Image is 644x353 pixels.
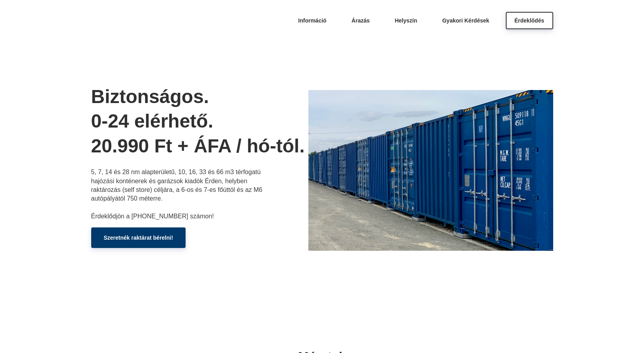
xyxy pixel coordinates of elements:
[386,12,426,29] a: Helyszín
[343,12,378,29] a: Árazás
[289,12,335,29] a: Információ
[91,168,265,221] p: 5, 7, 14 és 28 nm alapterületű, 10, 16, 33 és 66 m3 térfogatú hajózási konténerek és garázsok kia...
[434,12,498,29] a: Gyakori Kérdések
[395,17,417,24] span: Helyszín
[351,17,370,24] span: Árazás
[298,17,327,24] span: Információ
[442,17,489,24] span: Gyakori Kérdések
[91,84,308,158] h1: Biztonságos. 0-24 elérhető. 20.990 Ft + ÁFA / hó-tól.
[514,17,544,24] span: Érdeklődés
[91,227,186,248] a: Szeretnék raktárat bérelni!
[308,90,553,251] img: bozsisor.webp
[506,12,553,29] a: Érdeklődés
[104,235,173,241] span: Szeretnék raktárat bérelni!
